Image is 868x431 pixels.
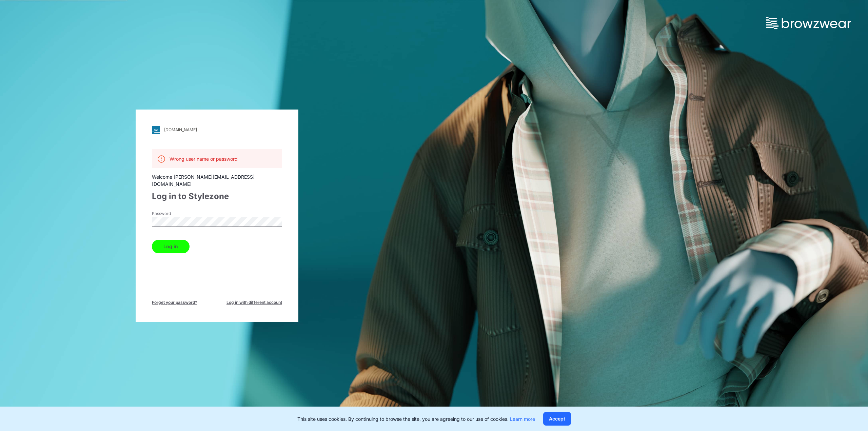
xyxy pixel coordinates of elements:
a: [DOMAIN_NAME] [152,126,282,134]
div: [DOMAIN_NAME] [164,127,197,132]
p: Wrong user name or password [170,155,238,162]
img: svg+xml;base64,PHN2ZyB3aWR0aD0iMjQiIGhlaWdodD0iMjQiIHZpZXdCb3g9IjAgMCAyNCAyNCIgZmlsbD0ibm9uZSIgeG... [157,155,165,163]
div: Welcome [PERSON_NAME][EMAIL_ADDRESS][DOMAIN_NAME] [152,173,282,188]
label: Password [152,211,199,217]
span: Log in with different account [226,299,282,306]
button: Accept [543,412,571,426]
span: Forget your password? [152,299,197,306]
img: svg+xml;base64,PHN2ZyB3aWR0aD0iMjgiIGhlaWdodD0iMjgiIHZpZXdCb3g9IjAgMCAyOCAyOCIgZmlsbD0ibm9uZSIgeG... [152,126,160,134]
a: Learn more [510,416,535,422]
img: browzwear-logo.73288ffb.svg [766,17,851,29]
p: This site uses cookies. By continuing to browse the site, you are agreeing to our use of cookies. [297,415,535,423]
div: Log in to Stylezone [152,190,282,202]
button: Log in [152,240,190,253]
